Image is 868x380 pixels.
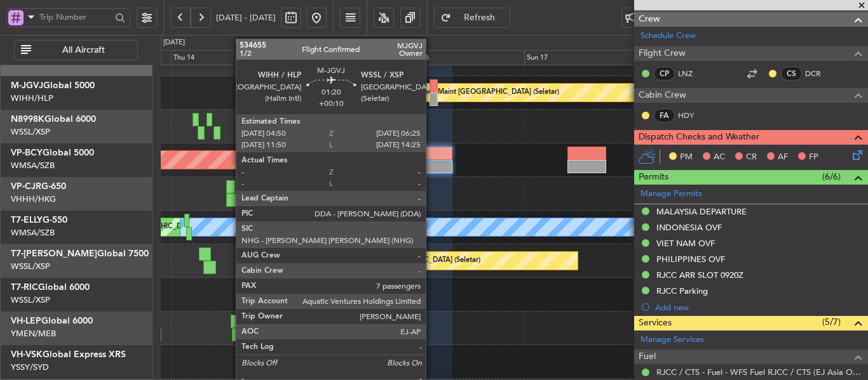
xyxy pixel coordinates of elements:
div: Planned Maint [GEOGRAPHIC_DATA] (Seletar) [410,83,559,102]
span: AC [714,151,725,164]
span: T7-RIC [11,283,38,292]
div: Add new [655,302,862,313]
span: VH-VSK [11,350,43,359]
button: All Aircraft [14,40,138,60]
div: CS [781,67,802,81]
span: Services [639,316,672,331]
span: VP-CJR [11,182,41,191]
a: T7-[PERSON_NAME]Global 7500 [11,249,149,258]
span: Crew [639,12,660,27]
div: Thu 14 [171,50,288,65]
a: LNZ [678,68,707,79]
a: WMSA/SZB [11,160,55,171]
div: RJCC Parking [656,285,708,296]
a: DCR [805,68,834,79]
span: Refresh [454,13,506,22]
div: PHILIPPINES OVF [656,254,725,265]
span: N8998K [11,115,44,124]
span: Fuel [639,350,656,364]
div: VIET NAM OVF [656,238,715,249]
a: RJCC / CTS - Fuel - WFS Fuel RJCC / CTS (EJ Asia Only) [656,367,862,377]
a: HDY [678,110,707,121]
span: VH-LEP [11,317,41,325]
span: CR [746,151,757,164]
a: VP-BCYGlobal 5000 [11,148,94,157]
span: Cabin Crew [639,88,686,103]
span: Flight Crew [639,46,686,61]
a: N8998KGlobal 6000 [11,115,96,124]
div: CP [654,67,675,81]
div: INDONESIA OVF [656,222,722,233]
a: YMEN/MEB [11,328,56,339]
a: Manage Services [641,334,704,346]
span: [DATE] - [DATE] [216,12,276,23]
div: FA [654,108,675,122]
div: Planned Maint [GEOGRAPHIC_DATA] (Seletar) [331,251,480,270]
span: VP-BCY [11,148,43,157]
span: PM [680,151,693,164]
span: Permits [639,170,668,185]
span: Dispatch Checks and Weather [639,130,759,145]
a: Schedule Crew [641,30,696,43]
a: T7-ELLYG-550 [11,216,67,225]
div: Fri 15 [288,50,406,65]
span: FP [809,151,818,164]
span: (6/6) [822,170,841,183]
a: VH-LEPGlobal 6000 [11,317,93,325]
input: Trip Number [39,8,111,27]
a: T7-RICGlobal 6000 [11,283,90,292]
div: Sun 17 [524,50,642,65]
span: T7-[PERSON_NAME] [11,249,97,258]
a: Manage Permits [641,188,702,200]
a: WSSL/XSP [11,261,50,272]
a: WSSL/XSP [11,126,50,138]
a: WMSA/SZB [11,227,55,239]
div: MALAYSIA DEPARTURE [656,206,747,217]
div: [DATE] [163,37,185,48]
a: WIHH/HLP [11,93,53,104]
a: WSSL/XSP [11,294,50,306]
span: AF [778,151,788,164]
a: VP-CJRG-650 [11,182,66,191]
span: (5/7) [822,315,841,329]
span: T7-ELLY [11,216,43,225]
a: VH-VSKGlobal Express XRS [11,350,126,359]
a: VHHH/HKG [11,193,56,205]
button: Refresh [434,8,510,28]
a: M-JGVJGlobal 5000 [11,81,95,90]
div: Sat 16 [407,50,524,65]
span: M-JGVJ [11,81,43,90]
div: RJCC ARR SLOT 0920Z [656,270,743,280]
span: All Aircraft [34,46,133,55]
a: YSSY/SYD [11,362,49,373]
